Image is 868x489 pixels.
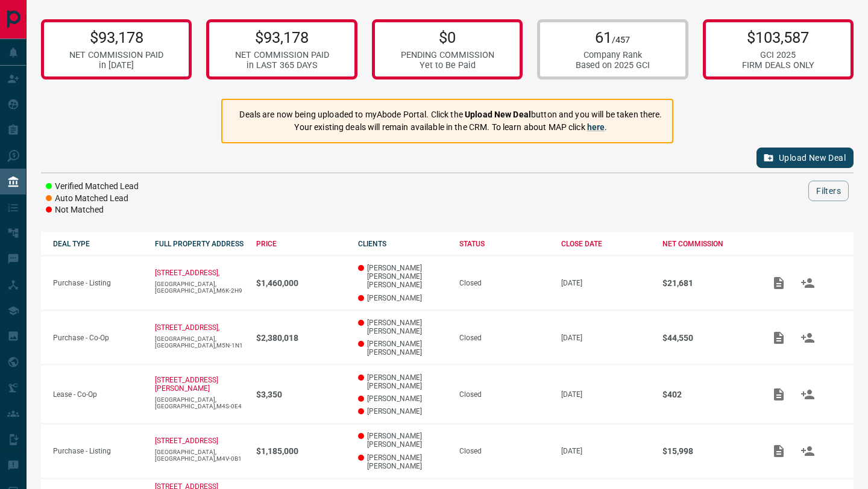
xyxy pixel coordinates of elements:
[576,28,650,46] p: 61
[793,446,822,455] span: Match Clients
[576,60,650,70] div: Based on 2025 GCI
[155,240,245,248] div: FULL PROPERTY ADDRESS
[459,240,549,248] div: STATUS
[459,334,549,342] div: Closed
[808,181,849,201] button: Filters
[53,390,143,399] p: Lease - Co-Op
[587,122,605,132] a: here
[256,278,346,288] p: $1,460,000
[155,281,245,294] p: [GEOGRAPHIC_DATA],[GEOGRAPHIC_DATA],M6K-2H9
[756,148,854,168] button: Upload New Deal
[358,264,448,289] p: [PERSON_NAME] [PERSON_NAME] [PERSON_NAME]
[239,108,662,121] p: Deals are now being uploaded to myAbode Portal. Click the button and you will be taken there.
[459,447,549,455] div: Closed
[239,121,662,134] p: Your existing deals will remain available in the CRM. To learn about MAP click .
[46,204,139,216] li: Not Matched
[662,278,752,288] p: $21,681
[662,333,752,343] p: $44,550
[764,390,793,398] span: Add / View Documents
[358,294,448,302] p: [PERSON_NAME]
[358,240,448,248] div: CLIENTS
[53,447,143,455] p: Purchase - Listing
[235,60,329,70] div: in LAST 365 DAYS
[69,50,163,60] div: NET COMMISSION PAID
[465,110,531,119] strong: Upload New Deal
[764,333,793,341] span: Add / View Documents
[401,28,494,46] p: $0
[662,446,752,456] p: $15,998
[53,279,143,287] p: Purchase - Listing
[155,449,245,462] p: [GEOGRAPHIC_DATA],[GEOGRAPHIC_DATA],M4V-0B1
[155,396,245,410] p: [GEOGRAPHIC_DATA],[GEOGRAPHIC_DATA],M4S-0E4
[358,319,448,335] p: [PERSON_NAME] [PERSON_NAME]
[358,407,448,416] p: [PERSON_NAME]
[155,437,218,445] a: [STREET_ADDRESS]
[401,60,494,70] div: Yet to Be Paid
[561,334,651,342] p: [DATE]
[53,240,143,248] div: DEAL TYPE
[793,390,822,398] span: Match Clients
[576,50,650,60] div: Company Rank
[256,333,346,343] p: $2,380,018
[53,334,143,342] p: Purchase - Co-Op
[742,28,814,46] p: $103,587
[358,432,448,449] p: [PERSON_NAME] [PERSON_NAME]
[358,373,448,390] p: [PERSON_NAME] [PERSON_NAME]
[793,278,822,287] span: Match Clients
[561,279,651,287] p: [DATE]
[155,376,218,393] a: [STREET_ADDRESS][PERSON_NAME]
[662,240,752,248] div: NET COMMISSION
[612,35,630,45] span: /457
[235,50,329,60] div: NET COMMISSION PAID
[256,240,346,248] div: PRICE
[155,335,245,349] p: [GEOGRAPHIC_DATA],[GEOGRAPHIC_DATA],M5N-1N1
[742,50,814,60] div: GCI 2025
[561,390,651,399] p: [DATE]
[561,240,651,248] div: CLOSE DATE
[256,390,346,399] p: $3,350
[69,28,163,46] p: $93,178
[742,60,814,70] div: FIRM DEALS ONLY
[793,333,822,341] span: Match Clients
[155,269,219,277] a: [STREET_ADDRESS],
[401,50,494,60] div: PENDING COMMISSION
[459,279,549,287] div: Closed
[358,394,448,403] p: [PERSON_NAME]
[235,28,329,46] p: $93,178
[46,193,139,205] li: Auto Matched Lead
[69,60,163,70] div: in [DATE]
[764,278,793,287] span: Add / View Documents
[358,453,448,470] p: [PERSON_NAME] [PERSON_NAME]
[561,447,651,455] p: [DATE]
[256,446,346,456] p: $1,185,000
[358,340,448,357] p: [PERSON_NAME] [PERSON_NAME]
[764,446,793,455] span: Add / View Documents
[662,390,752,399] p: $402
[459,390,549,399] div: Closed
[155,323,219,332] a: [STREET_ADDRESS],
[46,181,139,193] li: Verified Matched Lead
